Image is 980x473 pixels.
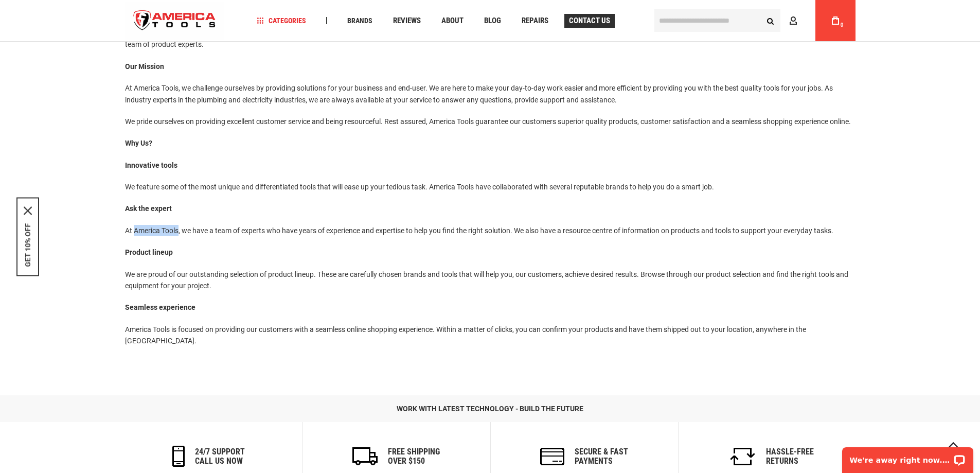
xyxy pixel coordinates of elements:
[517,14,553,28] a: Repairs
[24,206,32,215] button: Close
[125,2,225,40] img: America Tools
[125,61,856,72] p: Our Mission
[393,17,421,25] span: Reviews
[125,203,856,214] p: Ask the expert
[125,116,856,127] p: We pride ourselves on providing excellent customer service and being resourceful. Rest assured, A...
[484,17,501,25] span: Blog
[841,22,844,28] span: 0
[761,11,780,30] button: Search
[437,14,468,28] a: About
[441,17,464,25] span: About
[125,324,856,347] p: America Tools is focused on providing our customers with a seamless online shopping experience. W...
[564,14,615,28] a: Contact Us
[125,302,856,313] p: Seamless experience
[125,160,856,171] p: Innovative tools
[125,2,225,40] a: store logo
[479,14,506,28] a: Blog
[24,206,32,215] svg: close icon
[24,223,32,267] button: GET 10% OFF
[125,247,856,258] p: Product lineup
[195,447,245,465] h6: 24/7 support call us now
[766,447,814,465] h6: Hassle-Free Returns
[343,14,377,28] a: Brands
[347,17,372,24] span: Brands
[257,17,306,24] span: Categories
[125,181,856,192] p: We feature some of the most unique and differentiated tools that will ease up your tedious task. ...
[388,447,440,465] h6: Free Shipping Over $150
[835,441,980,473] iframe: LiveChat chat widget
[125,269,856,292] p: We are proud of our outstanding selection of product lineup. These are carefully chosen brands an...
[125,82,856,106] p: At America Tools, we challenge ourselves by providing solutions for your business and end-user. W...
[388,14,425,28] a: Reviews
[125,225,856,236] p: At America Tools, we have a team of experts who have years of experience and expertise to help yo...
[522,17,548,25] span: Repairs
[125,137,856,149] p: Why Us?
[569,17,610,25] span: Contact Us
[252,14,311,28] a: Categories
[575,447,628,465] h6: secure & fast payments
